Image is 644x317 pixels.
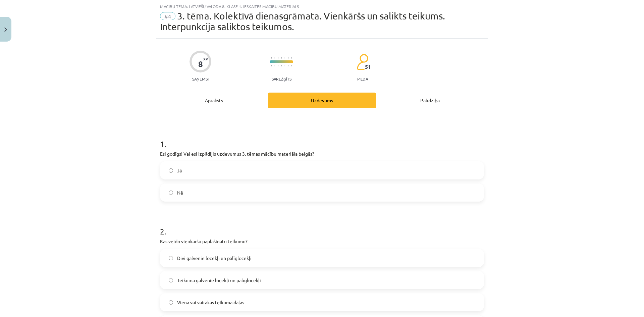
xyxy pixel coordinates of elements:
[160,10,445,32] span: 3. tēma. Kolektīvā dienasgrāmata. Vienkāršs un salikts teikums. Interpunkcija saliktos teikumos.
[177,277,261,284] span: Teikuma galvenie locekļi un palīglocekļi
[198,59,203,69] div: 8
[160,12,175,20] span: #4
[169,191,173,195] input: Nē
[272,76,291,81] p: Sarežģīts
[291,65,292,66] img: icon-short-line-57e1e144782c952c97e751825c79c345078a6d821885a25fce030b3d8c18986b.svg
[169,256,173,260] input: Divi galvenie locekļi un palīglocekļi
[365,64,371,70] span: 51
[357,76,368,81] p: pilda
[281,65,282,66] img: icon-short-line-57e1e144782c952c97e751825c79c345078a6d821885a25fce030b3d8c18986b.svg
[274,65,275,66] img: icon-short-line-57e1e144782c952c97e751825c79c345078a6d821885a25fce030b3d8c18986b.svg
[160,127,484,148] h1: 1 .
[291,57,292,59] img: icon-short-line-57e1e144782c952c97e751825c79c345078a6d821885a25fce030b3d8c18986b.svg
[160,215,484,236] h1: 2 .
[190,76,211,81] p: Saņemsi
[169,168,173,173] input: Jā
[278,65,278,66] img: icon-short-line-57e1e144782c952c97e751825c79c345078a6d821885a25fce030b3d8c18986b.svg
[160,4,484,9] div: Mācību tēma: Latviešu valoda 8. klase 1. ieskaites mācību materiāls
[203,57,208,61] span: XP
[278,57,278,59] img: icon-short-line-57e1e144782c952c97e751825c79c345078a6d821885a25fce030b3d8c18986b.svg
[271,57,272,59] img: icon-short-line-57e1e144782c952c97e751825c79c345078a6d821885a25fce030b3d8c18986b.svg
[169,300,173,305] input: Viena vai vairākas teikuma daļas
[160,238,484,245] p: Kas veido vienkāršu paplašinātu teikumu?
[284,65,285,66] img: icon-short-line-57e1e144782c952c97e751825c79c345078a6d821885a25fce030b3d8c18986b.svg
[169,278,173,282] input: Teikuma galvenie locekļi un palīglocekļi
[4,28,7,32] img: icon-close-lesson-0947bae3869378f0d4975bcd49f059093ad1ed9edebbc8119c70593378902aed.svg
[271,65,272,66] img: icon-short-line-57e1e144782c952c97e751825c79c345078a6d821885a25fce030b3d8c18986b.svg
[268,93,376,108] div: Uzdevums
[177,255,252,262] span: Divi galvenie locekļi un palīglocekļi
[376,93,484,108] div: Palīdzība
[357,54,368,70] img: students-c634bb4e5e11cddfef0936a35e636f08e4e9abd3cc4e673bd6f9a4125e45ecb1.svg
[288,65,288,66] img: icon-short-line-57e1e144782c952c97e751825c79c345078a6d821885a25fce030b3d8c18986b.svg
[177,299,244,306] span: Viena vai vairākas teikuma daļas
[274,57,275,59] img: icon-short-line-57e1e144782c952c97e751825c79c345078a6d821885a25fce030b3d8c18986b.svg
[281,57,282,59] img: icon-short-line-57e1e144782c952c97e751825c79c345078a6d821885a25fce030b3d8c18986b.svg
[177,189,183,196] span: Nē
[177,167,182,174] span: Jā
[288,57,288,59] img: icon-short-line-57e1e144782c952c97e751825c79c345078a6d821885a25fce030b3d8c18986b.svg
[160,150,484,157] p: Esi godīgs! Vai esi izpildījis uzdevumus 3. tēmas mācību materiāla beigās?
[160,93,268,108] div: Apraksts
[284,57,285,59] img: icon-short-line-57e1e144782c952c97e751825c79c345078a6d821885a25fce030b3d8c18986b.svg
